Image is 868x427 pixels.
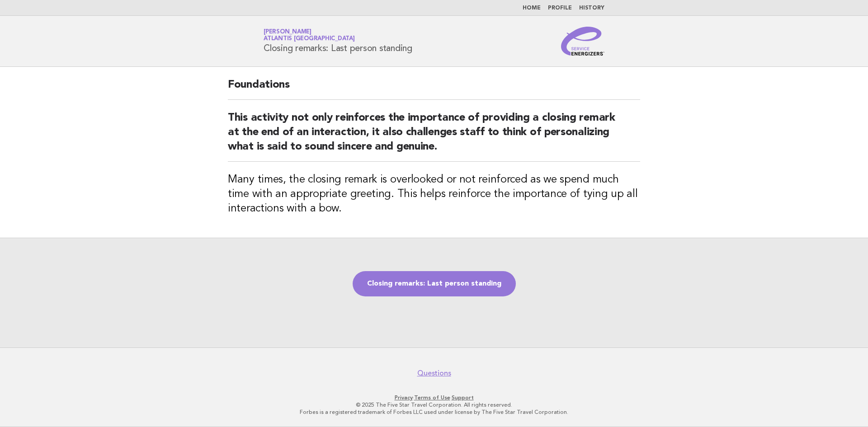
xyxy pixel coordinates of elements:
[414,394,450,401] a: Terms of Use
[264,29,412,53] h1: Closing remarks: Last person standing
[523,5,541,11] a: Home
[579,5,604,11] a: History
[228,78,640,100] h2: Foundations
[228,173,640,216] h3: Many times, the closing remark is overlooked or not reinforced as we spend much time with an appr...
[353,271,516,296] a: Closing remarks: Last person standing
[157,401,711,408] p: © 2025 The Five Star Travel Corporation. All rights reserved.
[452,394,474,401] a: Support
[157,408,711,416] p: Forbes is a registered trademark of Forbes LLC used under license by The Five Star Travel Corpora...
[395,394,413,401] a: Privacy
[264,36,355,42] span: Atlantis [GEOGRAPHIC_DATA]
[157,394,711,401] p: · ·
[228,111,640,162] h2: This activity not only reinforces the importance of providing a closing remark at the end of an i...
[548,5,572,11] a: Profile
[561,27,604,56] img: Service Energizers
[264,29,355,42] a: [PERSON_NAME]Atlantis [GEOGRAPHIC_DATA]
[417,369,451,378] a: Questions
